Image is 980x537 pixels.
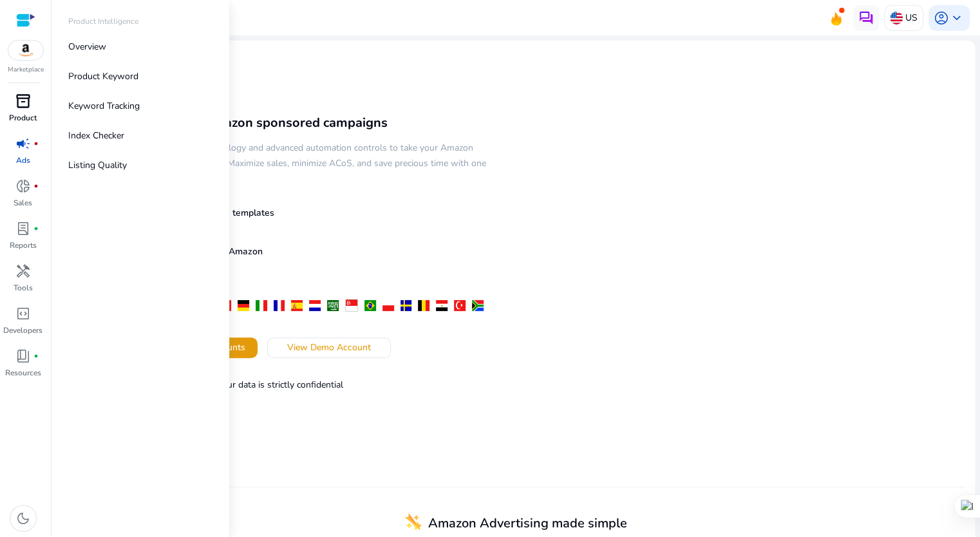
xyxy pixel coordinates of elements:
p: Ads [16,155,30,166]
img: amazon.svg [8,41,43,60]
span: fiber_manual_record [33,184,39,189]
span: book_4 [15,348,31,364]
p: Product [9,112,37,124]
p: Listing Quality [68,158,127,172]
p: Reports [10,240,37,251]
img: us.svg [890,12,903,24]
p: US [905,6,918,29]
span: donut_small [15,178,31,194]
p: Keyword Tracking [68,99,140,113]
p: Approved by [93,406,490,419]
span: account_circle [934,10,949,26]
span: inventory_2 [15,93,31,109]
p: Marketplace [8,65,44,75]
p: Product Intelligence [68,15,138,27]
h3: Supercharge your Amazon sponsored campaigns [93,115,490,131]
p: Tools [14,282,33,294]
p: Overview [68,40,106,53]
span: View Demo Account [287,341,371,354]
p: Sales [14,197,32,209]
p: Index Checker [68,129,124,142]
span: handyman [15,263,31,279]
h4: We support all Amazon geographies: [93,275,490,295]
span: fiber_manual_record [33,353,39,359]
span: keyboard_arrow_down [949,10,965,26]
span: campaign [15,136,31,151]
p: Product Keyword [68,70,138,83]
span: fiber_manual_record [33,141,39,146]
button: View Demo Account [267,337,391,358]
span: fiber_manual_record [33,226,39,231]
p: Developers [3,325,42,336]
p: Our Privacy Policy ensures your data is strictly confidential [93,377,490,393]
span: lab_profile [15,221,31,236]
span: dark_mode [15,511,31,526]
h5: Leverage machine learning technology and advanced automation controls to take your Amazon PPC cam... [93,140,490,187]
p: Resources [5,367,41,379]
span: Amazon Advertising made simple [428,514,627,532]
span: code_blocks [15,306,31,321]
